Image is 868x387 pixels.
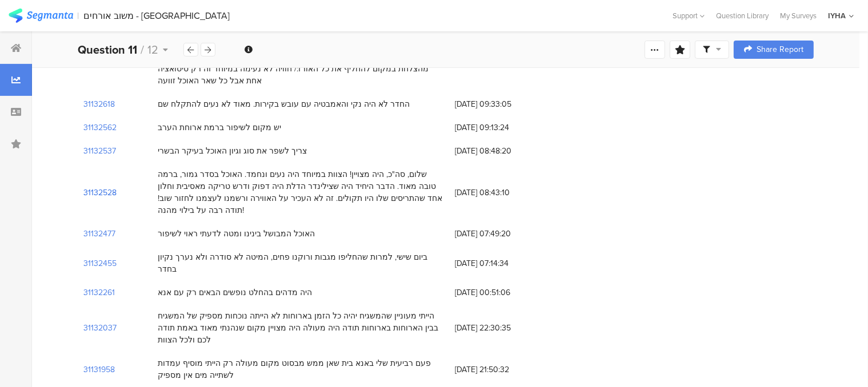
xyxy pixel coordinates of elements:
[83,287,115,299] section: 31132261
[83,187,117,199] section: 31132528
[83,122,117,134] section: 31132562
[9,9,73,23] img: segmanta logo
[147,41,158,58] span: 12
[158,251,443,275] div: ביום שישי, למרות שהחליפו מגבות ורוקנו פחים, המיטה לא סודרה ולא נערך נקיון בחדר
[83,322,117,334] section: 31132037
[455,257,546,269] span: [DATE] 07:14:34
[83,98,115,110] section: 31132618
[83,257,117,269] section: 31132455
[158,228,315,240] div: האוכל המבושל בינינו ומטה לדעתי ראוי לשיפור
[455,187,546,199] span: [DATE] 08:43:10
[757,46,803,54] span: Share Report
[158,287,312,299] div: היה מדהים בהחלט נופשים הבאים רק עם אנא
[158,98,410,110] div: החדר לא היה נקי והאמבטיה עם עובש בקירות. מאוד לא נעים להתקלח שם
[158,357,443,381] div: פעם רביעית שלי באנא בית שאן ממש מבסוט מקום מעולה רק הייתי מוסיף עמדות לשתייה מים אין מספיק
[83,228,115,240] section: 31132477
[83,364,115,376] section: 31131958
[710,10,774,21] a: Question Library
[455,98,546,110] span: [DATE] 09:33:05
[455,322,546,334] span: [DATE] 22:30:35
[158,145,307,157] div: צריך לשפר את סוג וגיון האוכל בעיקר הבשרי
[78,41,137,58] b: Question 11
[673,7,705,25] div: Support
[78,9,79,22] div: |
[455,122,546,134] span: [DATE] 09:13:24
[158,310,443,346] div: הייתי מעוניין שהמשגיח יהיה כל הזמן בארוחות לא הייתה נוכחות מספיק של המשגיח בבין הארוחות בארוחות ת...
[83,145,116,157] section: 31132537
[84,10,230,21] div: משוב אורחים - [GEOGRAPHIC_DATA]
[455,287,546,299] span: [DATE] 00:51:06
[774,10,822,21] a: My Surveys
[455,364,546,376] span: [DATE] 21:50:32
[158,122,281,134] div: יש מקום לשיפור ברמת ארוחת הערב
[141,41,144,58] span: /
[828,10,846,21] div: IYHA
[158,168,443,216] div: שלום, סה"כ, היה מצויין! הצוות במיוחד היה נעים ונחמד. האוכל בסדר גמור, ברמה טובה מאוד. הדבר היחיד ...
[455,145,546,157] span: [DATE] 08:48:20
[455,228,546,240] span: [DATE] 07:49:20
